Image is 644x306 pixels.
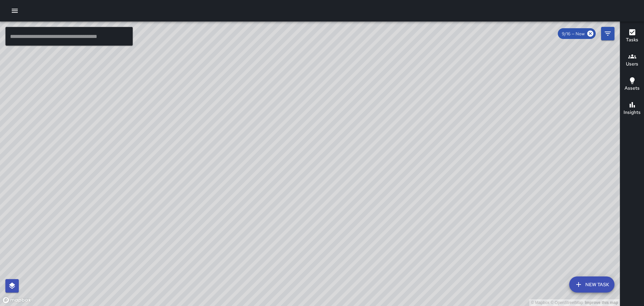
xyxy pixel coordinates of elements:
span: 9/16 — Now [558,31,589,37]
h6: Insights [624,109,641,116]
h6: Tasks [626,36,638,44]
button: Tasks [620,24,644,48]
button: New Task [569,276,614,293]
h6: Users [626,60,638,68]
button: Users [620,48,644,73]
button: Filters [601,27,614,40]
h6: Assets [625,85,640,92]
button: Insights [620,97,644,121]
button: Assets [620,73,644,97]
div: 9/16 — Now [558,28,596,39]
